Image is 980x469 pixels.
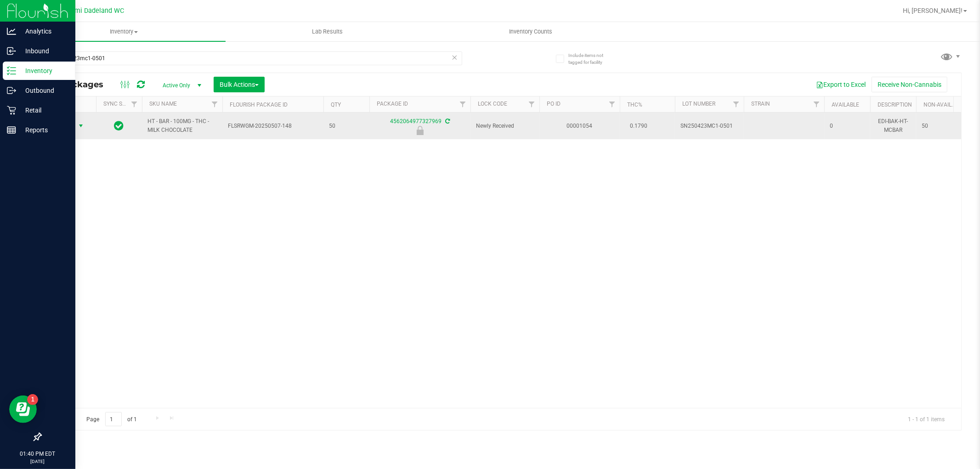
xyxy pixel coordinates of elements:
inline-svg: Analytics [7,27,16,36]
a: 00001054 [567,123,593,129]
a: Qty [331,102,341,108]
a: Strain [751,101,770,107]
a: SKU Name [149,101,177,107]
a: Lock Code [478,101,507,107]
a: Non-Available [923,102,964,108]
p: Outbound [16,85,71,96]
a: Filter [809,96,824,112]
button: Bulk Actions [214,77,265,92]
a: Filter [127,96,142,112]
div: Newly Received [368,126,472,135]
p: [DATE] [4,458,71,465]
span: Miami Dadeland WC [63,7,125,15]
inline-svg: Inbound [7,46,16,56]
span: HT - BAR - 100MG - THC - MILK CHOCOLATE [147,117,217,135]
span: 0.1790 [625,119,652,133]
span: select [75,119,87,132]
a: PO ID [547,101,561,107]
inline-svg: Inventory [7,66,16,75]
span: 50 [922,122,957,130]
span: SN250423MC1-0501 [680,122,738,130]
iframe: Resource center unread badge [27,394,38,405]
span: Lab Results [300,28,355,36]
a: THC% [627,102,642,108]
span: FLSRWGM-20250507-148 [228,122,318,130]
a: Package ID [377,101,408,107]
a: Sync Status [103,101,139,107]
a: Inventory [22,22,226,41]
span: Include items not tagged for facility [568,52,614,66]
a: Lot Number [682,101,715,107]
a: Inventory Counts [429,22,633,41]
input: Search Package ID, Item Name, SKU, Lot or Part Number... [40,51,462,65]
span: 0 [830,122,865,130]
span: Page of 1 [79,412,145,426]
span: 1 - 1 of 1 items [901,412,952,426]
span: Inventory Counts [497,28,565,36]
a: Filter [524,96,539,112]
p: Analytics [16,26,71,37]
a: Filter [605,96,620,112]
a: Available [832,102,859,108]
p: 01:40 PM EDT [4,450,71,458]
inline-svg: Retail [7,106,16,115]
p: Reports [16,124,71,136]
button: Export to Excel [810,77,872,92]
div: EDI-BAK-HT-MCBAR [876,116,911,136]
a: Flourish Package ID [230,102,288,108]
span: Bulk Actions [220,81,259,88]
a: Lab Results [226,22,429,41]
span: Hi, [PERSON_NAME]! [903,7,963,14]
a: Description [878,102,912,108]
span: All Packages [48,79,113,90]
a: 4562064977327969 [390,118,442,124]
inline-svg: Outbound [7,86,16,95]
span: In Sync [114,119,124,132]
a: Filter [207,96,222,112]
input: 1 [105,412,122,426]
a: Filter [455,96,470,112]
span: 50 [329,122,364,130]
iframe: Resource center [9,396,37,423]
p: Retail [16,105,71,116]
span: Newly Received [476,122,534,130]
inline-svg: Reports [7,125,16,135]
span: Clear [452,51,458,63]
p: Inbound [16,45,71,57]
span: Sync from Compliance System [444,118,450,124]
button: Receive Non-Cannabis [872,77,947,92]
p: Inventory [16,65,71,76]
a: Filter [729,96,744,112]
span: Inventory [22,28,226,36]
